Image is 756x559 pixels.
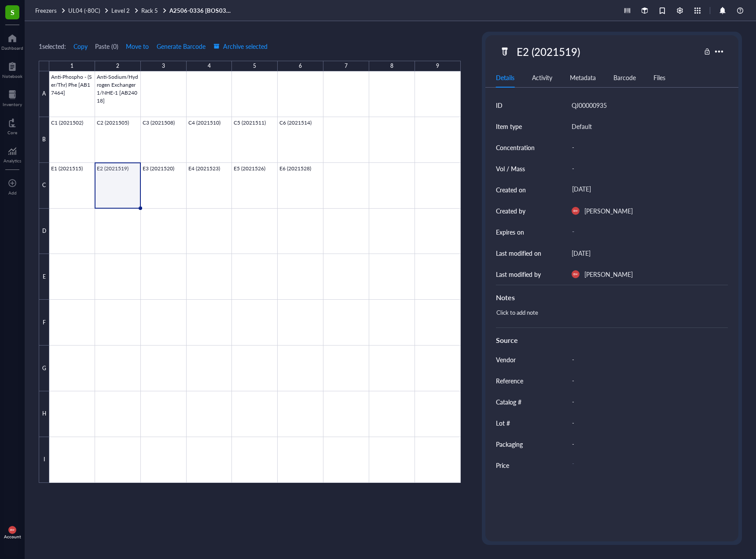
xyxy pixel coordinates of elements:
[68,6,100,15] span: UL04 (-80C)
[35,6,57,15] span: Freezers
[345,61,348,71] div: 7
[39,254,49,300] div: E
[39,300,49,346] div: F
[570,73,596,82] div: Metadata
[496,100,503,110] div: ID
[532,73,552,82] div: Activity
[496,164,525,173] div: Vol / Mass
[68,7,110,15] a: UL04 (-80C)
[2,74,22,79] div: Notebook
[3,102,22,107] div: Inventory
[613,73,636,82] div: Barcode
[125,39,149,53] button: Move to
[496,418,510,428] div: Lot #
[4,534,21,539] div: Account
[4,158,21,163] div: Analytics
[496,185,526,195] div: Created on
[568,435,724,453] div: -
[572,100,607,110] div: QJ00000935
[253,61,256,71] div: 5
[141,6,158,15] span: Rack 5
[208,61,211,71] div: 4
[156,39,206,53] button: Generate Barcode
[213,39,268,53] button: Archive selected
[584,206,633,216] div: [PERSON_NAME]
[39,71,49,117] div: A
[73,43,88,50] span: Copy
[496,227,524,237] div: Expires on
[39,117,49,163] div: B
[126,43,149,50] span: Move to
[496,292,728,303] div: Notes
[568,414,724,432] div: -
[1,45,23,51] div: Dashboard
[572,248,591,258] div: [DATE]
[496,335,728,346] div: Source
[213,43,268,50] span: Archive selected
[568,350,724,369] div: -
[11,7,15,18] span: S
[496,269,541,279] div: Last modified by
[496,376,523,386] div: Reference
[169,7,235,15] a: A2506-0336 [BOS03871] (12x Cell Lysates, 2x Ab for WB)
[496,460,509,470] div: Price
[568,138,724,157] div: -
[568,393,724,411] div: -
[162,61,165,71] div: 3
[7,130,17,135] div: Core
[496,439,523,449] div: Packaging
[39,41,66,51] div: 1 selected:
[39,346,49,391] div: G
[39,163,49,209] div: C
[4,144,21,163] a: Analytics
[568,457,721,473] div: -
[513,42,584,61] div: E2 (2021519)
[390,61,393,71] div: 8
[1,31,23,51] a: Dashboard
[568,182,724,198] div: [DATE]
[39,437,49,483] div: I
[95,39,118,53] button: Paste (0)
[496,355,516,364] div: Vendor
[7,116,17,135] a: Core
[496,248,541,258] div: Last modified on
[157,43,206,50] span: Generate Barcode
[573,273,578,276] span: DW
[39,391,49,437] div: H
[568,371,724,390] div: -
[111,7,168,15] a: Level 2Rack 5
[572,121,592,132] div: Default
[496,397,521,407] div: Catalog #
[653,73,665,82] div: Files
[10,529,15,532] span: DW
[573,210,578,213] span: DW
[8,190,17,195] div: Add
[436,61,439,71] div: 9
[568,159,724,178] div: -
[568,224,724,240] div: -
[111,6,130,15] span: Level 2
[496,206,525,216] div: Created by
[496,73,514,82] div: Details
[299,61,302,71] div: 6
[584,269,633,279] div: [PERSON_NAME]
[496,143,535,152] div: Concentration
[3,88,22,107] a: Inventory
[492,306,724,327] div: Click to add note
[496,121,522,131] div: Item type
[2,59,22,79] a: Notebook
[39,209,49,254] div: D
[35,7,66,15] a: Freezers
[116,61,119,71] div: 2
[73,39,88,53] button: Copy
[70,61,73,71] div: 1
